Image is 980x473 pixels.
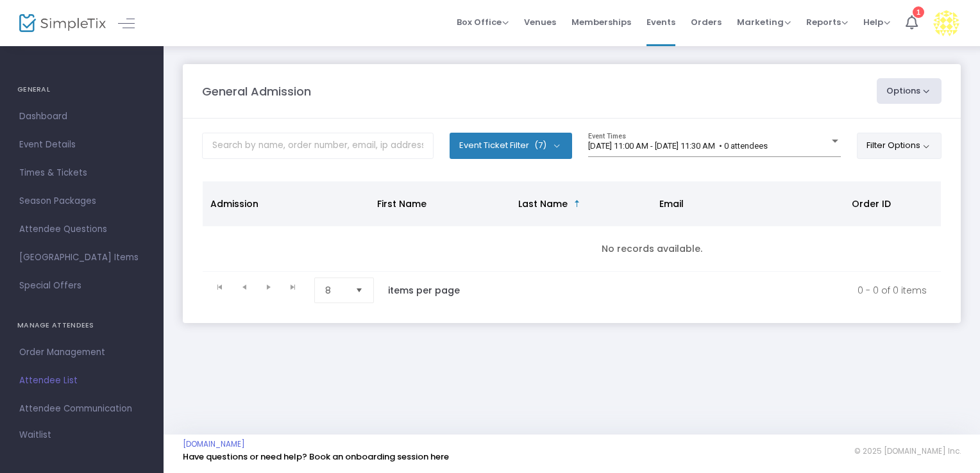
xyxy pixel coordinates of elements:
[863,16,890,28] span: Help
[19,221,144,238] span: Attendee Questions
[350,278,368,303] button: Select
[534,140,546,151] span: (7)
[17,313,146,338] h4: MANAGE ATTENDEES
[450,133,572,158] button: Event Ticket Filter(7)
[19,344,144,361] span: Order Management
[659,197,684,210] span: Email
[588,141,768,151] span: [DATE] 11:00 AM - [DATE] 11:30 AM • 0 attendees
[19,372,144,389] span: Attendee List
[202,133,434,159] input: Search by name, order number, email, ip address
[646,6,675,38] span: Events
[19,401,144,417] span: Attendee Communication
[183,451,449,463] a: Have questions or need help? Book an onboarding session here
[854,446,961,456] span: © 2025 [DOMAIN_NAME] Inc.
[572,199,582,209] span: Sortable
[210,197,258,210] span: Admission
[19,165,144,181] span: Times & Tickets
[487,278,927,303] kendo-pager-info: 0 - 0 of 0 items
[19,429,51,442] span: Waitlist
[203,181,941,272] div: Data table
[806,16,848,28] span: Reports
[388,284,460,297] label: items per page
[518,197,568,210] span: Last Name
[17,77,146,103] h4: GENERAL
[913,6,924,18] div: 1
[19,108,144,125] span: Dashboard
[457,16,509,28] span: Box Office
[183,439,245,449] a: [DOMAIN_NAME]
[571,6,631,38] span: Memberships
[852,197,891,210] span: Order ID
[524,6,556,38] span: Venues
[857,133,942,158] button: Filter Options
[877,78,942,104] button: Options
[325,284,345,297] span: 8
[377,197,427,210] span: First Name
[19,137,144,153] span: Event Details
[19,249,144,266] span: [GEOGRAPHIC_DATA] Items
[691,6,722,38] span: Orders
[19,193,144,210] span: Season Packages
[19,278,144,294] span: Special Offers
[202,83,311,100] m-panel-title: General Admission
[737,16,791,28] span: Marketing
